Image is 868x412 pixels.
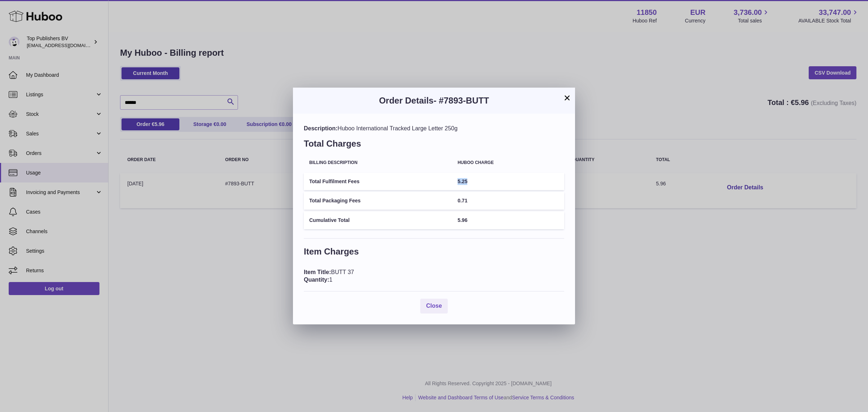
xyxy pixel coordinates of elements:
span: Close [426,303,442,309]
div: Huboo International Tracked Large Letter 250g [304,125,564,133]
button: × [563,93,571,102]
td: Cumulative Total [304,211,452,229]
td: Total Fulfilment Fees [304,173,452,190]
span: Quantity: [304,277,329,283]
td: Total Packaging Fees [304,192,452,210]
div: BUTT 37 1 [304,268,564,284]
span: Description: [304,125,337,131]
span: 5.96 [458,217,467,223]
span: Item Title: [304,269,331,275]
h3: Item Charges [304,246,564,261]
th: Huboo charge [452,155,564,171]
span: - #7893-BUTT [434,96,489,105]
span: 0.71 [458,198,467,203]
span: 5.25 [458,178,467,184]
button: Close [420,299,448,314]
th: Billing Description [304,155,452,171]
h3: Total Charges [304,138,564,153]
h3: Order Details [304,95,564,106]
